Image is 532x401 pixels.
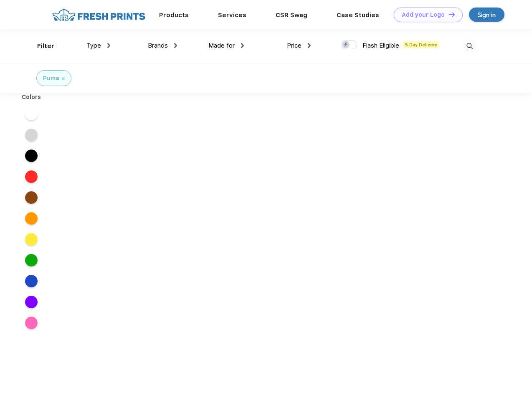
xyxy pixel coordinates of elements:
[107,43,110,48] img: dropdown.png
[362,42,399,49] span: Flash Eligible
[241,43,244,48] img: dropdown.png
[148,42,168,49] span: Brands
[469,8,504,22] a: Sign in
[159,11,189,19] a: Products
[463,39,476,53] img: desktop_search.svg
[308,43,311,48] img: dropdown.png
[50,8,148,22] img: fo%20logo%202.webp
[402,11,445,18] div: Add your Logo
[62,77,65,80] img: filter_cancel.svg
[478,10,496,20] div: Sign in
[218,11,246,19] a: Services
[43,74,59,83] div: Puma
[86,42,101,49] span: Type
[403,41,440,48] span: 5 Day Delivery
[37,41,54,51] div: Filter
[287,42,301,49] span: Price
[276,11,307,19] a: CSR Swag
[449,12,455,17] img: DT
[15,93,48,102] div: Colors
[208,42,235,49] span: Made for
[174,43,177,48] img: dropdown.png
